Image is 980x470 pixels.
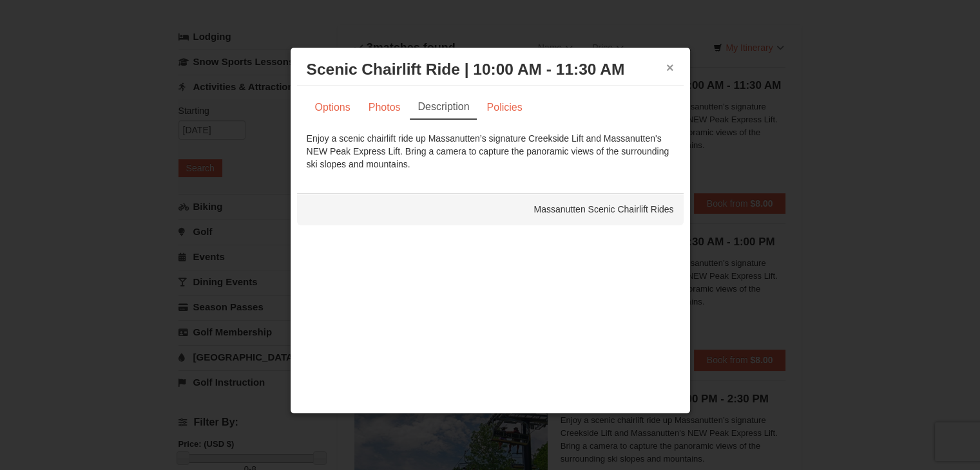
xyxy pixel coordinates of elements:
[307,95,359,120] a: Options
[410,95,477,120] a: Description
[307,132,674,171] div: Enjoy a scenic chairlift ride up Massanutten’s signature Creekside Lift and Massanutten's NEW Pea...
[666,61,674,74] button: ×
[478,95,530,120] a: Policies
[307,60,674,79] h3: Scenic Chairlift Ride | 10:00 AM - 11:30 AM
[360,95,409,120] a: Photos
[297,193,684,225] div: Massanutten Scenic Chairlift Rides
